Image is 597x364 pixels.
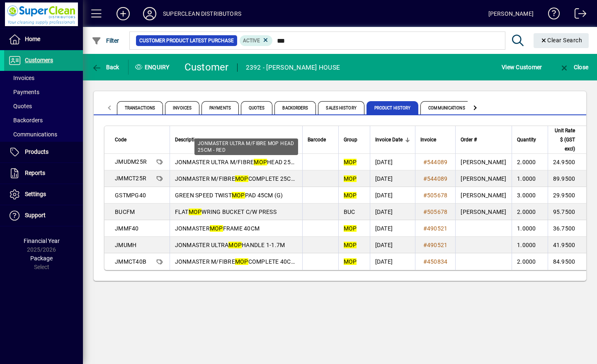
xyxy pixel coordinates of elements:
[344,209,355,215] span: BUC
[370,237,415,253] td: [DATE]
[423,258,427,265] span: #
[4,142,83,163] a: Products
[500,60,544,75] button: View Customer
[512,237,548,253] td: 1.0000
[512,187,548,204] td: 3.0000
[420,158,451,167] a: #544089
[175,135,297,144] div: Description
[4,163,83,184] a: Reports
[92,64,119,70] span: Back
[92,37,119,44] span: Filter
[30,255,53,262] span: Package
[548,204,587,220] td: 95.7500
[4,29,83,50] a: Home
[517,135,544,144] div: Quantity
[512,154,548,170] td: 2.0000
[427,209,448,215] span: 505678
[420,240,451,250] a: #490521
[175,135,200,144] span: Description
[420,224,451,233] a: #490521
[25,148,49,155] span: Products
[175,192,283,199] span: GREEN SPEED TWIST PAD 45CM (G)
[455,154,511,170] td: [PERSON_NAME]
[568,2,587,29] a: Logout
[344,135,357,144] span: Group
[4,127,83,141] a: Communications
[344,242,357,248] em: MOP
[232,192,245,199] em: MOP
[117,101,163,114] span: Transactions
[24,238,60,244] span: Financial Year
[83,60,129,75] app-page-header-button: Back
[512,170,548,187] td: 1.0000
[553,126,583,153] div: Unit Rate $ (GST excl)
[420,174,451,183] a: #544089
[184,61,229,74] div: Customer
[420,135,436,144] span: Invoice
[423,209,427,215] span: #
[210,225,223,232] em: MOP
[110,6,136,21] button: Add
[420,207,451,216] a: #505678
[423,159,427,165] span: #
[175,225,260,232] span: JONMASTER FRAME 40CM
[115,158,147,165] span: JMUDM25R
[370,220,415,237] td: [DATE]
[115,135,126,144] span: Code
[420,135,451,144] div: Invoice
[235,175,248,182] em: MOP
[175,242,285,248] span: JONMASTER ULTRA HANDLE 1-1.7M
[4,71,83,85] a: Invoices
[274,101,316,114] span: Backorders
[553,126,575,153] span: Unit Rate $ (GST excl)
[8,75,34,81] span: Invoices
[175,175,312,182] span: JONMASTER M/FIBRE COMPLETE 25CM - RED
[344,175,357,182] em: MOP
[235,258,248,265] em: MOP
[455,204,511,220] td: [PERSON_NAME]
[420,191,451,200] a: #505678
[254,159,267,165] em: MOP
[344,135,365,144] div: Group
[370,170,415,187] td: [DATE]
[136,6,163,21] button: Profile
[163,7,241,20] div: SUPERCLEAN DISTRIBUTORS
[423,192,427,199] span: #
[318,101,364,114] span: Sales History
[115,225,139,232] span: JMMF40
[175,159,315,165] span: JONMASTER ULTRA M/FIBRE HEAD 25CM - RED
[4,113,83,127] a: Backorders
[90,33,121,48] button: Filter
[115,175,146,182] span: JMMCT25R
[420,257,451,266] a: #450834
[488,7,534,20] div: [PERSON_NAME]
[420,101,473,114] span: Communications
[4,205,83,226] a: Support
[423,225,427,232] span: #
[241,101,273,114] span: Quotes
[512,253,548,270] td: 2.0000
[461,135,506,144] div: Order #
[423,242,427,248] span: #
[455,170,511,187] td: [PERSON_NAME]
[8,117,43,124] span: Backorders
[115,192,146,199] span: GSTMPG40
[542,2,560,29] a: Knowledge Base
[512,220,548,237] td: 1.0000
[370,253,415,270] td: [DATE]
[4,99,83,113] a: Quotes
[25,170,45,176] span: Reports
[559,64,588,70] span: Close
[375,135,410,144] div: Invoice Date
[344,225,357,232] em: MOP
[228,242,242,248] em: MOP
[189,209,202,215] em: MOP
[517,135,536,144] span: Quantity
[370,204,415,220] td: [DATE]
[370,154,415,170] td: [DATE]
[4,85,83,99] a: Payments
[90,60,121,75] button: Back
[4,184,83,205] a: Settings
[194,138,298,155] div: JONMASTER ULTRA M/FIBRE MOP HEAD 25CM - RED
[115,135,165,144] div: Code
